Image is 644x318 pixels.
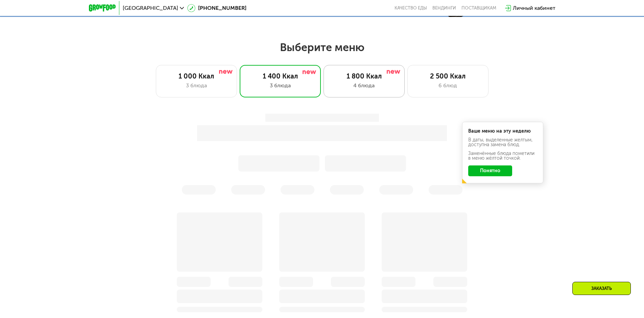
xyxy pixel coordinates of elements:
button: Понятно [468,165,512,176]
div: 1 000 Ккал [163,72,230,80]
h2: Выберите меню [22,41,622,54]
div: 2 500 Ккал [414,72,481,80]
div: Заменённые блюда пометили в меню жёлтой точкой. [468,151,537,161]
div: Заказать [572,282,631,295]
span: [GEOGRAPHIC_DATA] [123,5,178,11]
div: 3 блюда [163,82,230,90]
div: Ваше меню на эту неделю [468,129,537,134]
a: Качество еды [395,5,427,11]
div: 3 блюда [247,82,314,90]
a: [PHONE_NUMBER] [187,4,246,12]
div: поставщикам [461,5,496,11]
div: 6 блюд [414,82,481,90]
div: 1 400 Ккал [247,72,314,80]
div: 1 800 Ккал [331,72,398,80]
div: В даты, выделенные желтым, доступна замена блюд. [468,138,537,147]
div: 4 блюда [331,82,398,90]
div: Личный кабинет [513,4,555,12]
a: Вендинги [432,5,456,11]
